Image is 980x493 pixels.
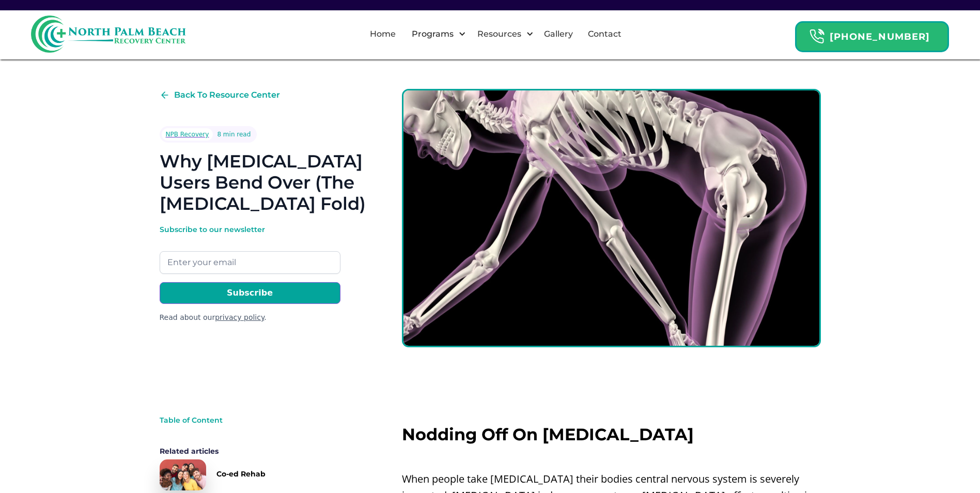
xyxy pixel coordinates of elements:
[160,151,369,214] h1: Why [MEDICAL_DATA] Users Bend Over (The [MEDICAL_DATA] Fold)
[160,415,325,425] div: Table of Content
[160,282,340,304] input: Subscribe
[469,18,536,51] div: Resources
[403,18,469,51] div: Programs
[402,425,821,444] h2: Nodding Off On [MEDICAL_DATA]
[160,459,325,490] a: Co-ed Rehab
[160,312,340,323] div: Read about our .
[160,446,325,456] div: Related articles
[160,224,340,323] form: Email Form
[409,28,456,40] div: Programs
[809,28,825,44] img: Header Calendar Icons
[217,129,251,140] div: 8 min read
[160,251,340,274] input: Enter your email
[162,128,213,141] a: NPB Recovery
[475,28,524,40] div: Resources
[582,18,628,51] a: Contact
[830,31,930,42] strong: [PHONE_NUMBER]
[166,129,209,140] div: NPB Recovery
[364,18,402,51] a: Home
[174,89,280,101] div: Back To Resource Center
[216,469,266,479] div: Co-ed Rehab
[402,449,821,466] p: ‍
[160,224,340,235] div: Subscribe to our newsletter
[795,16,949,52] a: Header Calendar Icons[PHONE_NUMBER]
[160,89,280,101] a: Back To Resource Center
[215,313,264,321] a: privacy policy
[538,18,579,51] a: Gallery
